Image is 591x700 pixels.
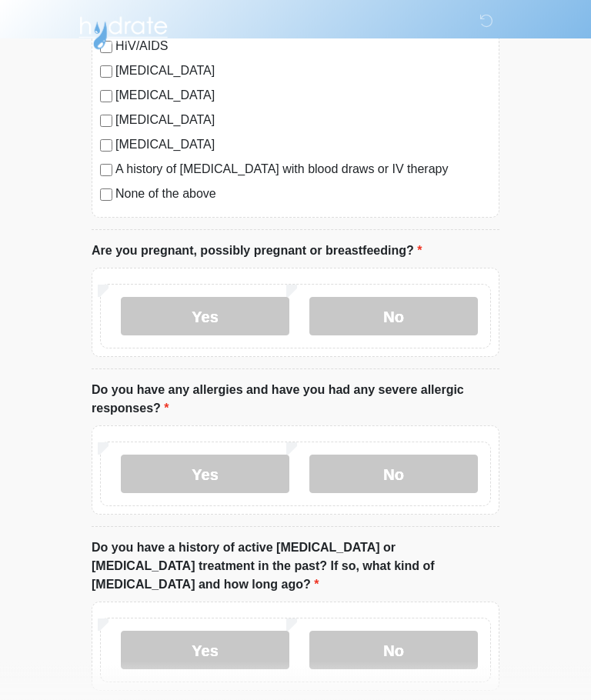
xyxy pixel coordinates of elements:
label: A history of [MEDICAL_DATA] with blood draws or IV therapy [115,161,491,179]
input: [MEDICAL_DATA] [100,66,112,78]
img: Hydrate IV Bar - Arcadia Logo [76,12,170,51]
label: No [309,298,478,336]
input: [MEDICAL_DATA] [100,140,112,152]
label: Do you have a history of active [MEDICAL_DATA] or [MEDICAL_DATA] treatment in the past? If so, wh... [92,539,499,595]
label: None of the above [115,185,491,204]
input: [MEDICAL_DATA] [100,115,112,128]
input: None of the above [100,189,112,202]
label: [MEDICAL_DATA] [115,62,491,81]
label: Are you pregnant, possibly pregnant or breastfeeding? [92,242,422,261]
input: A history of [MEDICAL_DATA] with blood draws or IV therapy [100,165,112,177]
label: Yes [121,455,289,494]
input: [MEDICAL_DATA] [100,91,112,103]
label: No [309,455,478,494]
label: Yes [121,632,289,670]
label: Do you have any allergies and have you had any severe allergic responses? [92,382,499,418]
label: No [309,632,478,670]
label: Yes [121,298,289,336]
label: [MEDICAL_DATA] [115,136,491,155]
label: [MEDICAL_DATA] [115,87,491,105]
label: [MEDICAL_DATA] [115,112,491,130]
